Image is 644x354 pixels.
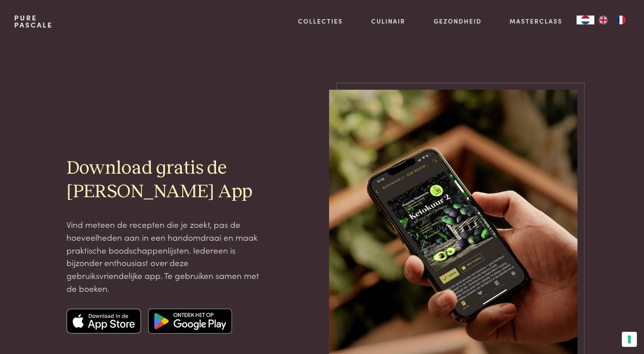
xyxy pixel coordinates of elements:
[298,16,343,26] a: Collecties
[594,16,630,24] ul: Language list
[622,332,637,347] button: Uw voorkeuren voor toestemming voor trackingtechnologieën
[14,14,53,28] a: PurePascale
[594,16,612,24] a: EN
[577,16,594,24] div: Language
[434,16,482,26] a: Gezondheid
[510,16,562,26] a: Masterclass
[67,309,141,334] img: Apple app store
[612,16,630,24] a: FR
[67,218,263,294] p: Vind meteen de recepten die je zoekt, pas de hoeveelheden aan in een handomdraai en maak praktisc...
[148,309,232,334] img: Google app store
[371,16,405,26] a: Culinair
[67,157,263,204] h2: Download gratis de [PERSON_NAME] App
[577,16,594,24] a: NL
[577,16,630,24] aside: Language selected: Nederlands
